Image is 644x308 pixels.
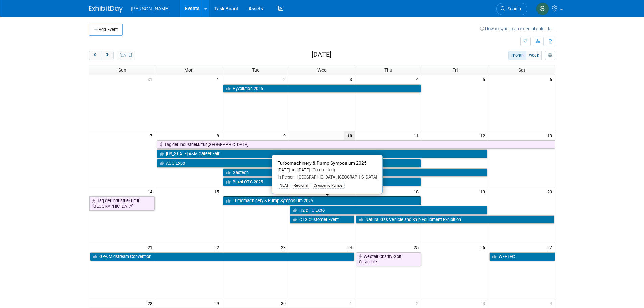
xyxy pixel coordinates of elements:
[536,2,549,15] img: Skye Tuinei
[413,243,422,252] span: 25
[223,84,421,93] a: Hyvolution 2025
[131,6,170,11] span: [PERSON_NAME]
[312,51,331,58] h2: [DATE]
[349,75,355,84] span: 3
[452,67,458,73] span: Fri
[310,167,335,172] span: (Committed)
[384,67,392,73] span: Thu
[548,53,552,58] i: Personalize Calendar
[295,175,377,180] span: [GEOGRAPHIC_DATA], [GEOGRAPHIC_DATA]
[252,67,259,73] span: Tue
[547,187,555,196] span: 20
[312,183,345,189] div: Cryogenic Pumps
[101,51,114,60] button: next
[496,3,527,15] a: Search
[549,299,555,307] span: 4
[278,160,367,166] span: Turbomachinery & Pump Symposium 2025
[349,299,355,307] span: 1
[482,299,488,307] span: 3
[278,183,290,189] div: NEAT
[280,243,289,252] span: 23
[549,75,555,84] span: 6
[480,131,488,140] span: 12
[278,167,377,173] div: [DATE] to [DATE]
[89,6,123,13] img: ExhibitDay
[356,215,554,224] a: Natural Gas Vehicle and Ship Equipment Exhibition
[147,243,156,252] span: 21
[280,299,289,307] span: 30
[526,51,542,60] button: week
[157,159,421,168] a: AOG Expo
[508,51,526,60] button: month
[283,75,289,84] span: 2
[184,67,194,73] span: Mon
[545,51,555,60] button: myCustomButton
[223,168,487,177] a: Gastech
[118,67,126,73] span: Sun
[356,252,421,266] a: Westair Charity Golf Scramble
[216,75,222,84] span: 1
[489,252,555,261] a: WEFTEC
[292,183,310,189] div: Regional
[157,149,487,158] a: [US_STATE] A&M Career Fair
[90,252,355,261] a: GPA Midstream Convention
[89,24,123,36] button: Add Event
[317,67,327,73] span: Wed
[290,215,355,224] a: CTG Customer Event
[482,75,488,84] span: 5
[415,299,422,307] span: 2
[214,243,222,252] span: 22
[344,131,355,140] span: 10
[223,177,421,186] a: Brazil OTC 2025
[147,75,156,84] span: 31
[223,196,421,205] a: Turbomachinery & Pump Symposium 2025
[518,67,525,73] span: Sat
[547,131,555,140] span: 13
[147,187,156,196] span: 14
[547,243,555,252] span: 27
[214,299,222,307] span: 29
[157,140,555,149] a: Tag der Industriekultur [GEOGRAPHIC_DATA]
[216,131,222,140] span: 8
[278,175,295,180] span: In-Person
[147,299,156,307] span: 28
[89,196,155,210] a: Tag der Industriekultur [GEOGRAPHIC_DATA]
[413,187,422,196] span: 18
[290,206,488,215] a: H2 & FC Expo
[480,243,488,252] span: 26
[415,75,422,84] span: 4
[413,131,422,140] span: 11
[347,243,355,252] span: 24
[480,187,488,196] span: 19
[480,26,555,31] a: How to sync to an external calendar...
[283,131,289,140] span: 9
[214,187,222,196] span: 15
[89,51,101,60] button: prev
[149,131,156,140] span: 7
[505,6,521,11] span: Search
[117,51,135,60] button: [DATE]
